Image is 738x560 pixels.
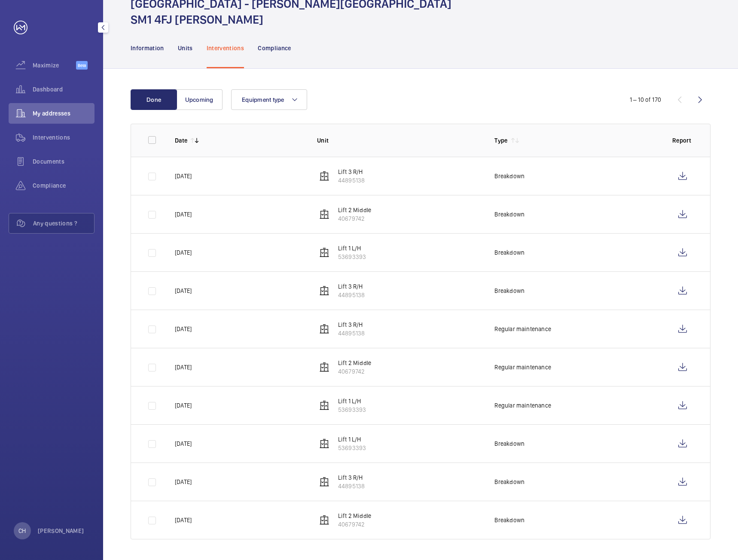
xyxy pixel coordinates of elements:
p: [DATE] [175,516,192,524]
p: [DATE] [175,210,192,219]
p: [DATE] [175,439,192,448]
p: Lift 1 L/H [338,397,366,405]
p: 40679742 [338,367,371,376]
p: Breakdown [494,248,525,257]
img: elevator.svg [319,438,329,449]
p: [DATE] [175,286,192,295]
p: [DATE] [175,172,192,180]
span: Interventions [33,133,95,142]
p: Type [494,136,507,145]
span: Dashboard [33,85,95,94]
span: Any questions ? [33,219,94,228]
img: elevator.svg [319,477,329,487]
button: Equipment type [231,89,307,110]
p: [DATE] [175,478,192,486]
p: Regular maintenance [494,325,551,333]
span: Compliance [33,181,95,190]
p: Interventions [207,44,244,52]
p: Information [131,44,164,52]
p: 53693393 [338,405,366,414]
p: Report [672,136,693,145]
span: My addresses [33,109,95,118]
p: 53693393 [338,253,366,261]
p: 40679742 [338,520,371,529]
p: [DATE] [175,248,192,257]
p: Lift 2 Middle [338,206,371,214]
img: elevator.svg [319,362,329,372]
img: elevator.svg [319,247,329,258]
p: Regular maintenance [494,363,551,371]
img: elevator.svg [319,400,329,411]
p: CH [18,527,26,535]
p: 44895138 [338,329,365,338]
p: 44895138 [338,176,365,185]
img: elevator.svg [319,286,329,296]
div: 1 – 10 of 170 [630,95,661,104]
p: 53693393 [338,444,366,452]
span: Maximize [33,61,76,70]
p: 44895138 [338,482,365,490]
p: Breakdown [494,286,525,295]
img: elevator.svg [319,324,329,334]
p: Breakdown [494,478,525,486]
button: Done [131,89,177,110]
p: Lift 3 R/H [338,473,365,482]
p: Breakdown [494,516,525,524]
p: [PERSON_NAME] [38,527,84,535]
p: Regular maintenance [494,401,551,410]
p: Lift 2 Middle [338,359,371,367]
p: Units [178,44,193,52]
p: Lift 3 R/H [338,320,365,329]
p: Lift 1 L/H [338,435,366,444]
p: 44895138 [338,291,365,299]
p: Lift 2 Middle [338,511,371,520]
p: Lift 3 R/H [338,282,365,291]
p: Breakdown [494,172,525,180]
p: 40679742 [338,214,371,223]
span: Beta [76,61,88,70]
img: elevator.svg [319,515,329,525]
button: Upcoming [176,89,223,110]
img: elevator.svg [319,209,329,219]
p: Lift 1 L/H [338,244,366,253]
p: Breakdown [494,210,525,219]
span: Documents [33,157,95,166]
p: Compliance [258,44,291,52]
p: [DATE] [175,363,192,371]
p: [DATE] [175,325,192,333]
p: Breakdown [494,439,525,448]
p: Lift 3 R/H [338,167,365,176]
p: Date [175,136,187,145]
p: [DATE] [175,401,192,410]
p: Unit [317,136,481,145]
span: Equipment type [242,96,284,103]
img: elevator.svg [319,171,329,181]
